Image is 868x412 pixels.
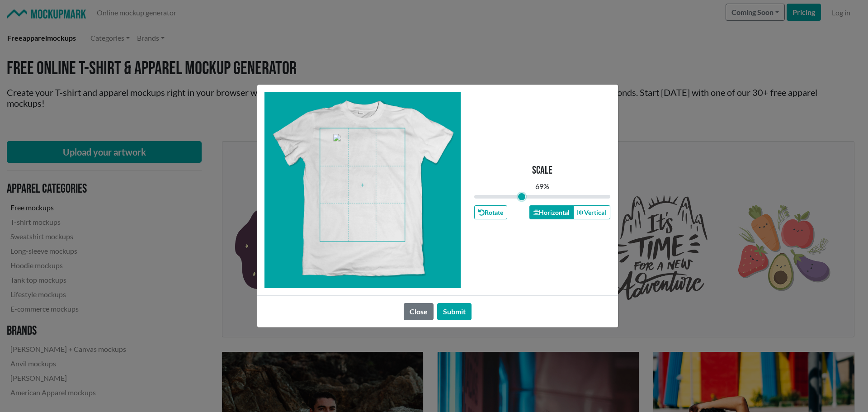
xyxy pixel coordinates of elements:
[404,303,434,320] button: Close
[529,205,574,219] button: Horizontal
[437,303,472,320] button: Submit
[474,205,507,219] button: Rotate
[535,181,549,192] div: 69 %
[532,164,552,177] p: Scale
[573,205,610,219] button: Vertical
